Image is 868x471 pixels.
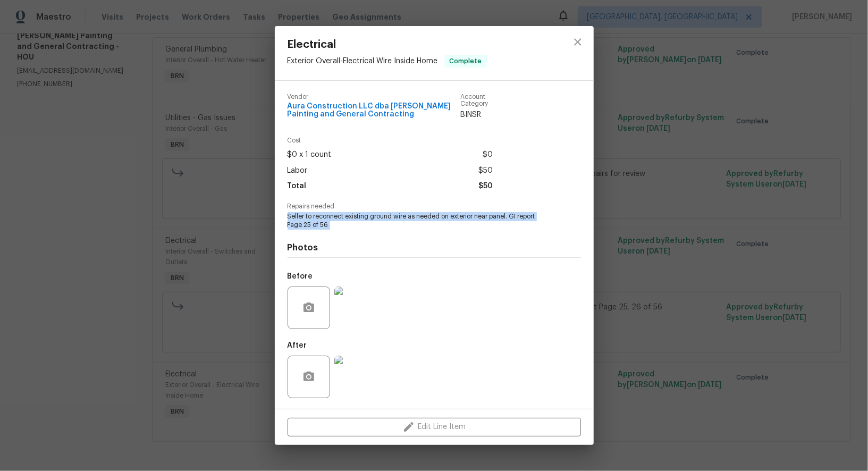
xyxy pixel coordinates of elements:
[288,203,581,210] span: Repairs needed
[288,242,581,253] h4: Photos
[288,212,552,230] span: Seller to reconnect existing ground wire as needed on exterior near panel. GI report Page 25 of 56
[288,39,487,51] span: Electrical
[460,110,492,120] span: BINSR
[460,94,492,107] span: Account Category
[288,342,307,349] h5: After
[288,137,493,144] span: Cost
[483,147,493,163] span: $0
[445,56,486,66] span: Complete
[288,179,307,194] span: Total
[288,147,332,163] span: $0 x 1 count
[288,103,461,119] span: Aura Construction LLC dba [PERSON_NAME] Painting and General Contracting
[565,29,591,55] button: close
[288,273,313,280] h5: Before
[288,57,438,65] span: Exterior Overall - Electrical Wire Inside Home
[288,163,308,179] span: Labor
[288,94,461,100] span: Vendor
[478,163,493,179] span: $50
[478,179,493,194] span: $50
